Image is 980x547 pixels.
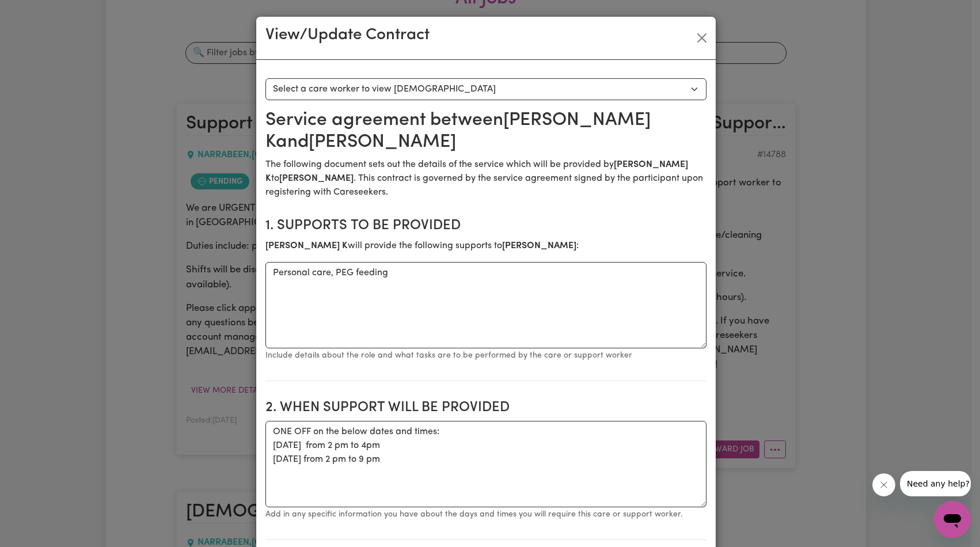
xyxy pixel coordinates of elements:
iframe: Message from company [900,471,971,496]
h2: 2. When support will be provided [265,400,706,416]
textarea: Personal care, PEG feeding [265,262,706,348]
b: [PERSON_NAME] [279,174,354,183]
p: will provide the following supports to : [265,239,706,253]
h2: 1. Supports to be provided [265,218,706,234]
p: The following document sets out the details of the service which will be provided by to . This co... [265,158,706,199]
h3: View/Update Contract [265,26,430,45]
h2: Service agreement between [PERSON_NAME] K and [PERSON_NAME] [265,109,706,154]
iframe: Close message [872,473,895,496]
b: [PERSON_NAME] [502,241,576,250]
iframe: Button to launch messaging window [934,501,971,538]
textarea: ONE OFF on the below dates and times: [DATE] from 2 pm to 4pm [DATE] from 2 pm to 9 pm [265,421,706,507]
small: Add in any specific information you have about the days and times you will require this care or s... [265,510,683,519]
small: Include details about the role and what tasks are to be performed by the care or support worker [265,351,632,360]
b: [PERSON_NAME] K [265,241,348,250]
button: Close [693,29,711,47]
